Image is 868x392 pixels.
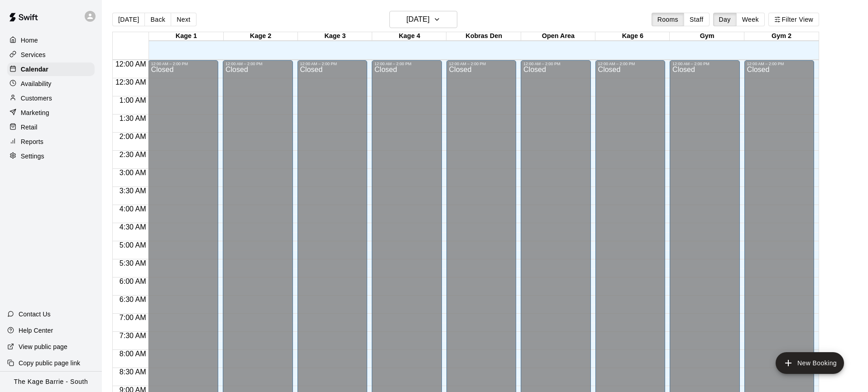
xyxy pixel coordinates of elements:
[113,60,149,68] span: 12:00 AM
[7,106,95,120] a: Marketing
[21,108,49,117] p: Marketing
[595,32,670,41] div: Kage 6
[21,65,48,74] p: Calendar
[652,13,684,26] button: Rooms
[149,32,223,41] div: Kage 1
[117,259,149,267] span: 5:30 AM
[736,13,765,26] button: Week
[117,368,149,376] span: 8:30 AM
[298,32,372,41] div: Kage 3
[21,123,38,132] p: Retail
[7,77,95,91] a: Availability
[117,151,149,158] span: 2:30 AM
[19,310,51,319] p: Contact Us
[7,48,95,62] a: Services
[672,62,737,66] div: 12:00 AM – 2:00 PM
[521,32,595,41] div: Open Area
[117,96,149,104] span: 1:00 AM
[19,342,67,351] p: View public page
[374,62,439,66] div: 12:00 AM – 2:00 PM
[21,50,46,59] p: Services
[117,350,149,358] span: 8:00 AM
[7,149,95,163] a: Settings
[670,32,744,41] div: Gym
[151,62,216,66] div: 12:00 AM – 2:00 PM
[523,62,588,66] div: 12:00 AM – 2:00 PM
[21,79,52,88] p: Availability
[117,277,149,285] span: 6:00 AM
[117,115,149,122] span: 1:30 AM
[372,32,446,41] div: Kage 4
[713,13,737,26] button: Day
[684,13,710,26] button: Staff
[21,94,52,103] p: Customers
[21,152,44,161] p: Settings
[117,241,149,249] span: 5:00 AM
[117,187,149,195] span: 3:30 AM
[117,133,149,140] span: 2:00 AM
[449,62,514,66] div: 12:00 AM – 2:00 PM
[113,78,149,86] span: 12:30 AM
[21,137,43,146] p: Reports
[446,32,521,41] div: Kobras Den
[117,332,149,339] span: 7:30 AM
[117,205,149,213] span: 4:00 AM
[19,326,53,335] p: Help Center
[117,169,149,177] span: 3:00 AM
[406,13,429,26] h6: [DATE]
[300,62,365,66] div: 12:00 AM – 2:00 PM
[389,11,457,28] button: [DATE]
[117,296,149,303] span: 6:30 AM
[776,352,844,374] button: add
[112,13,145,26] button: [DATE]
[117,223,149,231] span: 4:30 AM
[7,135,95,148] a: Reports
[747,62,812,66] div: 12:00 AM – 2:00 PM
[225,62,290,66] div: 12:00 AM – 2:00 PM
[224,32,298,41] div: Kage 2
[744,32,819,41] div: Gym 2
[14,377,88,387] p: The Kage Barrie - South
[7,62,95,76] a: Calendar
[598,62,663,66] div: 12:00 AM – 2:00 PM
[7,91,95,105] a: Customers
[7,33,95,47] a: Home
[21,36,38,45] p: Home
[7,120,95,134] a: Retail
[117,314,149,321] span: 7:00 AM
[144,13,171,26] button: Back
[768,13,819,26] button: Filter View
[171,13,196,26] button: Next
[19,359,80,368] p: Copy public page link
